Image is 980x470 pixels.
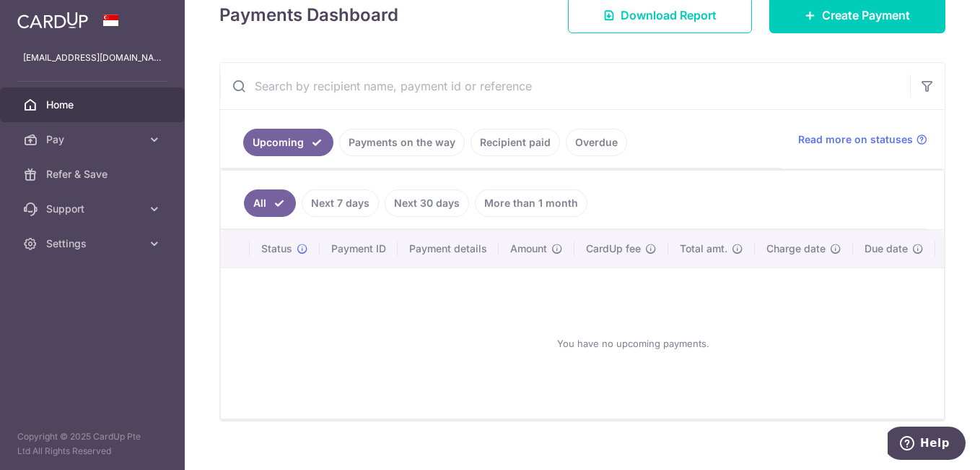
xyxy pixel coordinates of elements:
h4: Payments Dashboard [219,2,398,28]
span: Create Payment [822,7,910,24]
span: Refer & Save [46,167,141,181]
span: Home [46,98,141,112]
a: Overdue [566,129,627,156]
img: CardUp [17,12,88,29]
a: Upcoming [243,129,333,156]
span: Total amt. [680,242,727,256]
a: More than 1 month [475,189,587,217]
span: Settings [46,236,141,251]
a: Read more on statuses [798,132,927,147]
span: Support [46,202,141,216]
span: Charge date [766,242,826,256]
span: Pay [46,132,141,147]
input: Search by recipient name, payment id or reference [220,63,910,109]
iframe: Opens a widget where you can find more information [888,427,966,463]
a: Next 30 days [385,189,469,217]
span: Read more on statuses [798,132,913,147]
a: All [244,189,296,217]
span: Amount [510,242,547,256]
a: Payments on the way [339,129,465,156]
th: Payment details [398,230,499,268]
a: Next 7 days [302,189,379,217]
a: Recipient paid [471,129,560,156]
th: Payment ID [320,230,398,268]
span: Download Report [621,7,717,24]
p: [EMAIL_ADDRESS][DOMAIN_NAME] [23,51,162,65]
span: Status [261,242,292,256]
span: Due date [865,242,908,256]
span: CardUp fee [586,242,641,256]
